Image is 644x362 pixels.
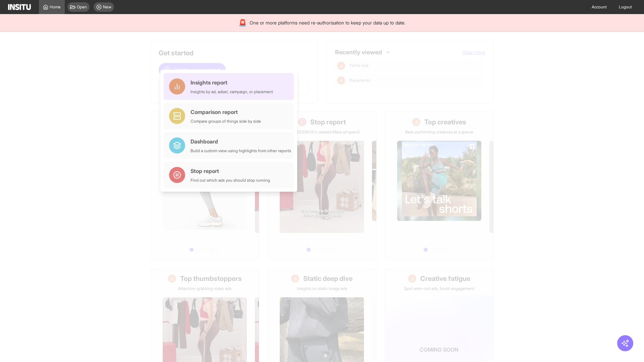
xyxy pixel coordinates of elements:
[8,4,31,10] img: Logo
[191,119,261,124] div: Compare groups of things side by side
[50,4,61,10] span: Home
[191,167,270,175] div: Stop report
[250,19,406,26] span: One or more platforms need re-authorisation to keep your data up to date.
[103,4,111,10] span: New
[191,108,261,116] div: Comparison report
[191,89,273,95] div: Insights by ad, adset, campaign, or placement
[191,178,270,183] div: Find out which ads you should stop running
[238,18,247,27] div: 🚨
[191,78,273,86] div: Insights report
[77,4,87,10] span: Open
[191,137,291,145] div: Dashboard
[191,148,291,154] div: Build a custom view using highlights from other reports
